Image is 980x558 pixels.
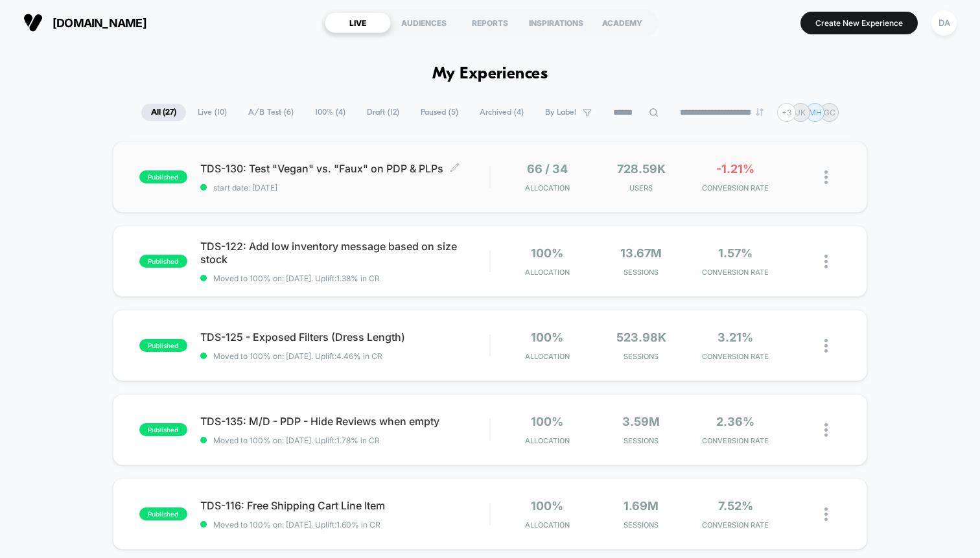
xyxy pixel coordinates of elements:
span: Moved to 100% on: [DATE] . Uplift: 1.38% in CR [213,273,380,283]
p: JK [796,108,806,117]
span: 1.57% [718,246,752,260]
span: Moved to 100% on: [DATE] . Uplift: 4.46% in CR [213,351,382,361]
span: published [139,170,187,183]
span: 66 / 34 [527,162,568,176]
span: published [139,423,187,436]
div: ACADEMY [589,12,655,33]
span: All ( 27 ) [141,104,186,121]
span: published [139,255,187,268]
div: LIVE [325,12,391,33]
img: close [824,255,828,268]
span: CONVERSION RATE [692,436,779,445]
span: Users [598,183,685,192]
span: 100% [531,331,563,344]
span: start date: [DATE] [200,183,489,192]
span: CONVERSION RATE [692,183,779,192]
span: 7.52% [718,499,753,513]
span: published [139,339,187,352]
span: published [139,507,187,520]
span: Allocation [525,520,570,529]
span: Draft ( 12 ) [357,104,409,121]
span: [DOMAIN_NAME] [52,16,146,30]
span: By Label [545,108,576,117]
p: GC [824,108,835,117]
img: close [824,339,828,353]
img: end [756,108,764,116]
span: Sessions [598,268,685,277]
span: Sessions [598,520,685,529]
img: close [824,170,828,184]
button: DA [927,10,961,36]
span: Moved to 100% on: [DATE] . Uplift: 1.60% in CR [213,520,380,529]
span: 3.21% [717,331,753,344]
span: 13.67M [620,246,662,260]
div: AUDIENCES [391,12,457,33]
span: TDS-130: Test "Vegan" vs. "Faux" on PDP & PLPs [200,162,489,175]
div: DA [931,10,957,36]
span: A/B Test ( 6 ) [239,104,303,121]
span: 523.98k [616,331,666,344]
span: Allocation [525,352,570,361]
span: Paused ( 5 ) [411,104,468,121]
img: Visually logo [23,13,43,32]
h1: My Experiences [432,65,548,84]
img: close [824,507,828,521]
span: CONVERSION RATE [692,352,779,361]
span: TDS-135: M/D - PDP - Hide Reviews when empty [200,415,489,428]
span: 1.69M [624,499,659,513]
div: + 3 [777,103,796,122]
span: TDS-125 - Exposed Filters (Dress Length) [200,331,489,343]
span: 100% ( 4 ) [305,104,355,121]
span: CONVERSION RATE [692,268,779,277]
span: 100% [531,499,563,513]
span: Sessions [598,352,685,361]
span: Archived ( 4 ) [470,104,533,121]
span: -1.21% [716,162,754,176]
button: [DOMAIN_NAME] [19,12,150,33]
span: Moved to 100% on: [DATE] . Uplift: 1.78% in CR [213,436,380,445]
button: Create New Experience [800,12,918,34]
span: 100% [531,246,563,260]
span: 3.59M [622,415,660,428]
span: Sessions [598,436,685,445]
span: 100% [531,415,563,428]
span: Allocation [525,183,570,192]
p: MH [809,108,822,117]
span: Allocation [525,436,570,445]
div: INSPIRATIONS [523,12,589,33]
span: 728.59k [617,162,666,176]
span: TDS-116: Free Shipping Cart Line Item [200,499,489,512]
span: 2.36% [716,415,754,428]
div: REPORTS [457,12,523,33]
span: Allocation [525,268,570,277]
span: Live ( 10 ) [188,104,237,121]
img: close [824,423,828,437]
span: CONVERSION RATE [692,520,779,529]
span: TDS-122: Add low inventory message based on size stock [200,240,489,266]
